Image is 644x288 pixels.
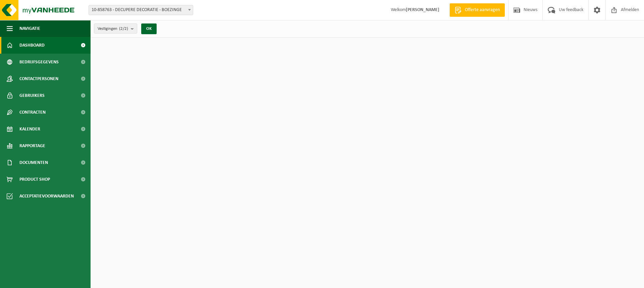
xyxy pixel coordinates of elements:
[19,37,45,54] span: Dashboard
[463,7,501,13] span: Offerte aanvragen
[119,26,128,31] count: (2/2)
[19,154,48,171] span: Documenten
[19,121,40,137] span: Kalender
[19,54,59,70] span: Bedrijfsgegevens
[406,7,439,12] strong: [PERSON_NAME]
[19,171,50,188] span: Product Shop
[89,5,193,15] span: 10-858763 - DECUPERE DECORATIE - BOEZINGE
[19,104,46,121] span: Contracten
[449,3,505,17] a: Offerte aanvragen
[19,70,58,87] span: Contactpersonen
[94,23,137,34] button: Vestigingen(2/2)
[141,23,157,34] button: OK
[89,5,193,15] span: 10-858763 - DECUPERE DECORATIE - BOEZINGE
[19,188,74,205] span: Acceptatievoorwaarden
[98,24,128,34] span: Vestigingen
[19,87,45,104] span: Gebruikers
[19,137,45,154] span: Rapportage
[19,20,40,37] span: Navigatie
